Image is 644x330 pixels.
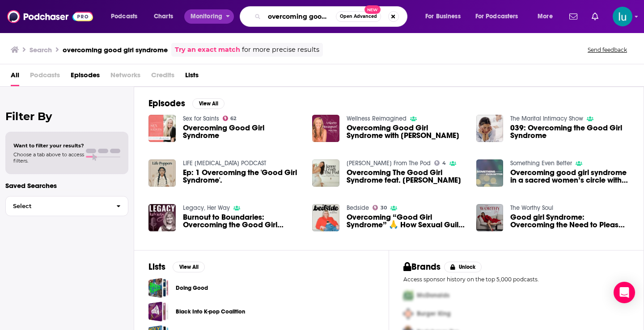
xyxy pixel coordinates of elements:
img: Overcoming good girl syndrome in a sacred women’s circle with Mandy Steinhardt [476,159,504,187]
img: Second Pro Logo [400,305,417,323]
a: Show notifications dropdown [566,9,581,24]
button: View All [173,262,205,272]
span: For Business [425,10,461,23]
span: Burger King [417,310,451,317]
a: Charts [148,9,178,24]
button: Send feedback [585,46,630,54]
img: Overcoming The Good Girl Syndrome feat. Saleha Bhatti [312,159,339,187]
span: Choose a tab above to access filters. [13,151,84,164]
a: All [11,68,19,86]
span: Overcoming “Good Girl Syndrome” 🙏 How Sexual Guilt is Getting in the Way of Your Sex Life with [P... [347,213,466,229]
img: Good girl Syndrome: Overcoming the Need to Please Others [476,204,504,231]
a: Bedside [347,204,369,212]
img: Burnout to Boundaries: Overcoming the Good Girl Syndrome [148,204,176,231]
a: EpisodesView All [148,98,225,109]
a: Overcoming Good Girl Syndrome [183,124,302,139]
a: The Worthy Soul [510,204,553,212]
a: 039: Overcoming the Good Girl Syndrome [510,124,629,139]
span: McDonalds [417,292,449,299]
a: The Marital Intimacy Show [510,115,583,122]
span: Podcasts [111,10,137,23]
a: Jenny From The Pod [347,159,431,167]
span: 62 [230,117,236,121]
span: Overcoming good girl syndrome in a sacred women’s circle with [PERSON_NAME] [510,169,629,184]
img: Overcoming “Good Girl Syndrome” 🙏 How Sexual Guilt is Getting in the Way of Your Sex Life with Dr... [312,204,339,231]
span: Open Advanced [340,14,377,19]
a: Sex for Saints [183,115,219,122]
a: Good girl Syndrome: Overcoming the Need to Please Others [510,213,629,229]
span: Want to filter your results? [13,142,84,149]
span: Logged in as lusodano [613,7,632,26]
img: Overcoming Good Girl Syndrome with Stephanie Dodier [312,115,339,142]
a: Overcoming Good Girl Syndrome with Stephanie Dodier [347,124,466,139]
span: Charts [154,10,173,23]
span: More [538,10,553,23]
a: Wellness Reimagined [347,115,407,122]
h3: overcoming good girl syndrome [63,46,168,54]
h2: Filter By [5,110,128,123]
a: Black Into K-pop Coalition [176,307,245,317]
span: Overcoming Good Girl Syndrome with [PERSON_NAME] [347,124,466,139]
img: User Profile [613,7,632,26]
a: LIFE POPPERS PODCAST [183,159,266,167]
a: Lists [185,68,199,86]
a: Overcoming good girl syndrome in a sacred women’s circle with Mandy Steinhardt [510,169,629,184]
span: Select [6,203,109,209]
a: 4 [434,160,446,166]
button: open menu [105,9,149,24]
span: Networks [110,68,140,86]
a: Something Even Better [510,159,572,167]
p: Saved Searches [5,181,128,190]
img: Ep: 1 Overcoming the 'Good Girl Syndrome'. [148,159,176,187]
a: 30 [373,205,387,210]
a: Episodes [71,68,100,86]
a: ListsView All [148,261,205,272]
button: open menu [531,9,564,24]
img: Overcoming Good Girl Syndrome [148,115,176,142]
div: Search podcasts, credits, & more... [248,6,416,27]
h2: Lists [148,261,165,272]
a: Black Into K-pop Coalition [148,301,169,322]
span: 30 [381,206,387,210]
a: Ep: 1 Overcoming the 'Good Girl Syndrome'. [183,169,302,184]
span: Podcasts [30,68,60,86]
span: 4 [442,161,446,165]
button: Unlock [444,262,482,272]
span: Credits [151,68,174,86]
img: 039: Overcoming the Good Girl Syndrome [476,115,504,142]
button: open menu [419,9,472,24]
h2: Brands [403,261,441,272]
span: for more precise results [242,45,319,55]
a: Doing Good [148,278,169,298]
span: For Podcasters [475,10,518,23]
a: Burnout to Boundaries: Overcoming the Good Girl Syndrome [183,213,302,229]
a: Doing Good [176,283,208,293]
span: Monitoring [191,10,222,23]
a: 62 [223,116,237,121]
button: Show profile menu [613,7,632,26]
div: Open Intercom Messenger [614,282,635,303]
a: Overcoming “Good Girl Syndrome” 🙏 How Sexual Guilt is Getting in the Way of Your Sex Life with Dr... [347,213,466,229]
a: Podchaser - Follow, Share and Rate Podcasts [7,8,93,25]
button: Open AdvancedNew [336,11,381,22]
button: open menu [184,9,234,24]
h3: Search [30,46,52,54]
